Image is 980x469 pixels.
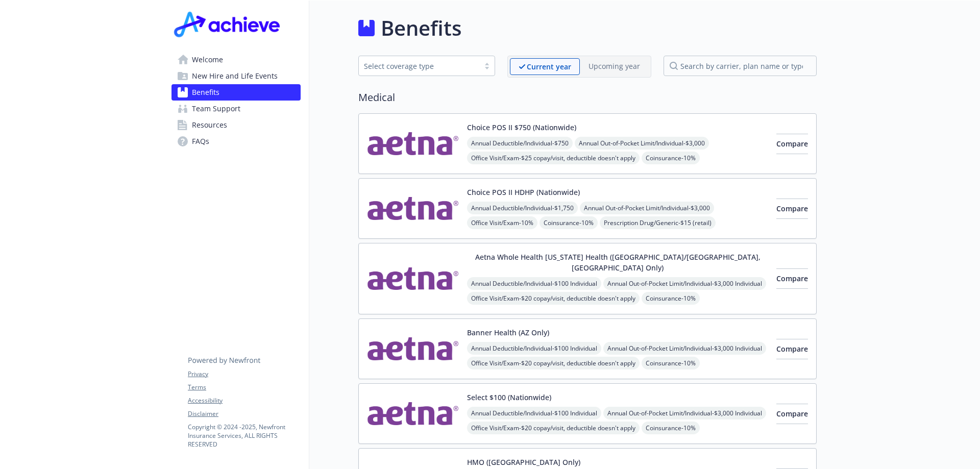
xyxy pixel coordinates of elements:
span: Annual Deductible/Individual - $750 [467,137,573,150]
span: Office Visit/Exam - $25 copay/visit, deductible doesn't apply [467,152,640,164]
button: Compare [776,268,808,289]
p: Upcoming year [589,61,640,71]
span: Upcoming year [580,58,649,75]
button: Aetna Whole Health [US_STATE] Health ([GEOGRAPHIC_DATA]/[GEOGRAPHIC_DATA], [GEOGRAPHIC_DATA] Only) [467,252,768,273]
span: Office Visit/Exam - $20 copay/visit, deductible doesn't apply [467,422,640,434]
span: Compare [776,139,808,149]
span: Compare [776,344,808,354]
span: Benefits [192,84,219,101]
h2: Medical [358,90,817,105]
span: Coinsurance - 10% [642,357,700,369]
span: New Hire and Life Events [192,68,278,84]
span: Compare [776,409,808,418]
span: Team Support [192,101,240,117]
span: Coinsurance - 10% [642,292,700,305]
button: Banner Health (AZ Only) [467,327,549,338]
a: Welcome [171,52,301,68]
span: Welcome [192,52,223,68]
span: Annual Deductible/Individual - $100 Individual [467,407,601,419]
a: Privacy [188,369,300,379]
p: Copyright © 2024 - 2025 , Newfront Insurance Services, ALL RIGHTS RESERVED [188,423,300,449]
img: Aetna Inc carrier logo [367,187,459,230]
button: Compare [776,339,808,359]
a: New Hire and Life Events [171,68,301,84]
span: Annual Out-of-Pocket Limit/Individual - $3,000 [575,137,709,150]
span: Annual Out-of-Pocket Limit/Individual - $3,000 Individual [603,342,766,355]
a: Terms [188,383,300,392]
button: HMO ([GEOGRAPHIC_DATA] Only) [467,457,580,467]
img: Aetna Inc carrier logo [367,252,459,306]
span: Office Visit/Exam - 10% [467,216,537,229]
span: Coinsurance - 10% [540,216,598,229]
a: Team Support [171,101,301,117]
button: Compare [776,199,808,219]
button: Select $100 (Nationwide) [467,392,551,403]
img: Aetna Inc carrier logo [367,327,459,371]
span: Office Visit/Exam - $20 copay/visit, deductible doesn't apply [467,357,640,369]
button: Compare [776,404,808,424]
h1: Benefits [381,13,461,43]
button: Choice POS II HDHP (Nationwide) [467,187,580,198]
span: Resources [192,117,227,133]
span: Prescription Drug/Generic - $15 (retail) [600,216,716,229]
span: Coinsurance - 10% [642,152,700,164]
img: Aetna Inc carrier logo [367,122,459,165]
span: Annual Deductible/Individual - $100 Individual [467,277,601,290]
button: Choice POS II $750 (Nationwide) [467,122,576,133]
span: Compare [776,274,808,283]
img: Aetna Inc carrier logo [367,392,459,435]
span: Compare [776,204,808,213]
span: Annual Out-of-Pocket Limit/Individual - $3,000 Individual [603,407,766,419]
span: Annual Deductible/Individual - $100 Individual [467,342,601,355]
a: Disclaimer [188,409,300,418]
input: search by carrier, plan name or type [664,56,817,76]
a: Benefits [171,84,301,101]
span: FAQs [192,133,209,150]
span: Annual Out-of-Pocket Limit/Individual - $3,000 Individual [603,277,766,290]
div: Select coverage type [364,61,474,71]
span: Annual Out-of-Pocket Limit/Individual - $3,000 [580,202,714,214]
span: Annual Deductible/Individual - $1,750 [467,202,578,214]
span: Coinsurance - 10% [642,422,700,434]
p: Current year [527,61,571,72]
button: Compare [776,134,808,154]
a: FAQs [171,133,301,150]
a: Accessibility [188,396,300,405]
span: Office Visit/Exam - $20 copay/visit, deductible doesn't apply [467,292,640,305]
a: Resources [171,117,301,133]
